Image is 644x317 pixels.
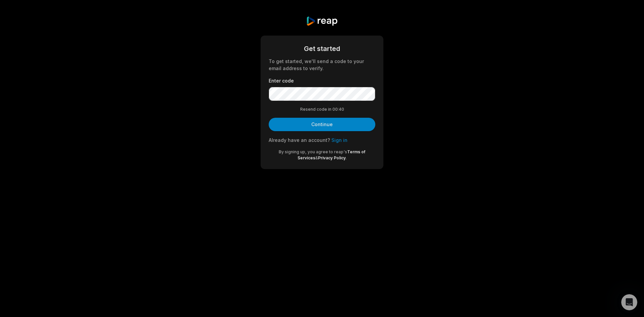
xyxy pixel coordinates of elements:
[269,58,375,72] div: To get started, we'll send a code to your email address to verify.
[318,155,346,160] a: Privacy Policy
[269,118,375,131] button: Continue
[298,149,366,160] a: Terms of Services
[346,155,347,160] span: .
[279,149,347,154] span: By signing up, you agree to reap's
[269,137,330,143] span: Already have an account?
[339,106,344,112] span: 40
[306,16,338,26] img: reap
[269,106,375,112] div: Resend code in 00:
[315,155,318,160] span: &
[331,137,347,143] a: Sign in
[269,44,375,54] div: Get started
[269,77,375,84] label: Enter code
[621,294,637,310] iframe: Intercom live chat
